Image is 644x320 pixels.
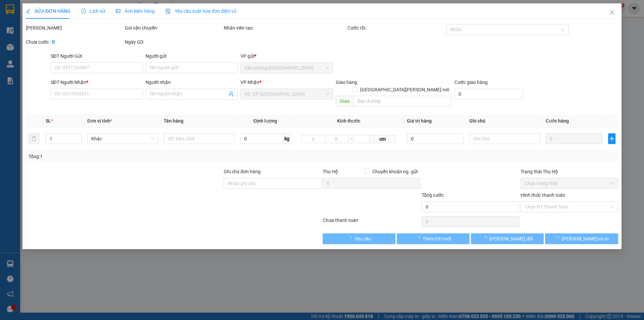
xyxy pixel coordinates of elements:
[284,133,290,144] span: kg
[397,233,470,244] button: Thêm ĐH mới
[603,3,622,22] button: Close
[29,133,39,144] button: delete
[88,118,113,124] span: Đơn vị tính
[26,24,123,32] div: [PERSON_NAME]:
[323,233,395,244] button: Yêu cầu
[336,96,354,106] span: Giao
[554,236,562,241] span: loading
[51,52,143,60] div: SĐT Người Gửi
[521,168,618,175] div: Trạng thái Thu Hộ
[241,80,260,85] span: VP Nhận
[229,91,234,97] span: user-add
[253,118,277,124] span: Định lượng
[370,168,420,175] span: Chuyển khoản ng. gửi
[26,8,70,14] span: SỬA ĐƠN HÀNG
[165,8,236,14] span: Yêu cầu xuất hóa đơn điện tử
[336,80,357,85] span: Giao hàng
[46,118,51,124] span: SL
[224,178,321,189] input: Ghi chú đơn hàng
[165,9,171,14] img: icon
[454,89,523,99] input: Cước giao hàng
[125,38,222,46] div: Ngày GD:
[224,169,261,174] label: Ghi chú đơn hàng
[29,153,249,160] div: Tổng: 1
[348,135,370,143] input: C
[146,79,238,86] div: Người nhận
[608,133,615,144] button: plus
[525,178,614,188] span: Chọn trạng thái
[51,79,143,86] div: SĐT Người Nhận
[26,38,123,46] div: Chưa cước :
[116,8,155,14] span: Ảnh kiện hàng
[467,115,543,128] th: Ghi chú
[125,24,222,32] div: Gói vận chuyển:
[407,118,432,124] span: Giá trị hàng
[164,118,183,124] span: Tên hàng
[302,135,325,143] input: D
[164,133,235,144] input: VD: Bàn, Ghế
[609,136,615,141] span: plus
[26,9,31,13] span: edit
[323,169,338,174] span: Thu Hộ
[146,52,238,60] div: Người gửi
[546,118,569,124] span: Cước hàng
[322,217,421,228] div: Chưa thanh toán
[470,133,541,144] input: Ghi Chú
[81,8,105,14] span: Lịch sử
[355,235,371,242] span: Yêu cầu
[422,192,444,198] span: Tổng cước
[471,233,544,244] button: [PERSON_NAME] đổi
[562,235,609,242] span: [PERSON_NAME] và In
[354,96,452,106] input: Dọc đường
[545,233,618,244] button: [PERSON_NAME] và In
[546,133,603,144] input: 0
[490,235,533,242] span: [PERSON_NAME] đổi
[423,235,451,242] span: Thêm ĐH mới
[92,134,155,144] span: Khác
[116,9,120,13] span: picture
[241,52,333,60] div: VP gửi
[454,80,488,85] label: Cước giao hàng
[347,24,445,32] div: Cước rồi :
[52,39,55,45] b: 0
[370,135,396,143] span: cm
[224,24,346,32] div: Nhân viên tạo:
[347,236,355,241] span: loading
[482,236,490,241] span: loading
[609,10,615,15] span: close
[415,236,423,241] span: loading
[81,9,86,13] span: clock-circle
[337,118,360,124] span: Kích thước
[325,135,348,143] input: R
[521,192,565,198] label: Hình thức thanh toán
[245,63,329,73] span: Văn phòng Đà Nẵng
[358,86,452,93] span: [GEOGRAPHIC_DATA][PERSON_NAME] nơi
